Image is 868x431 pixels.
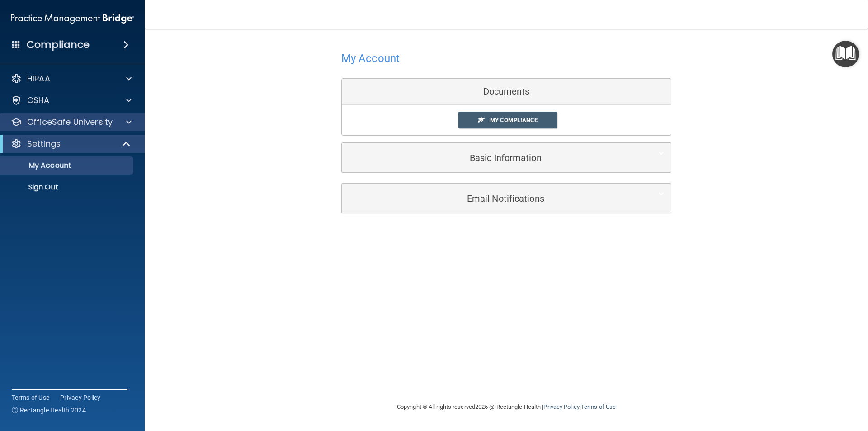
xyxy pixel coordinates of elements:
[6,161,129,170] p: My Account
[27,95,50,106] p: OSHA
[12,406,86,415] span: Ⓒ Rectangle Health 2024
[11,9,134,28] img: PMB logo
[341,393,671,422] div: Copyright © All rights reserved 2025 @ Rectangle Health | |
[11,138,131,149] a: Settings
[341,52,400,64] h4: My Account
[490,117,538,123] span: My Compliance
[349,153,637,163] h5: Basic Information
[832,41,859,67] button: Open Resource Center
[11,117,132,128] a: OfficeSafe University
[11,73,132,84] a: HIPAA
[349,194,637,204] h5: Email Notifications
[6,183,129,192] p: Sign Out
[543,403,579,410] a: Privacy Policy
[27,117,113,128] p: OfficeSafe University
[12,393,49,402] a: Terms of Use
[349,147,664,168] a: Basic Information
[27,138,61,149] p: Settings
[349,188,664,208] a: Email Notifications
[581,403,616,410] a: Terms of Use
[60,393,101,402] a: Privacy Policy
[11,95,132,106] a: OSHA
[27,38,90,51] h4: Compliance
[342,79,671,105] div: Documents
[27,73,50,84] p: HIPAA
